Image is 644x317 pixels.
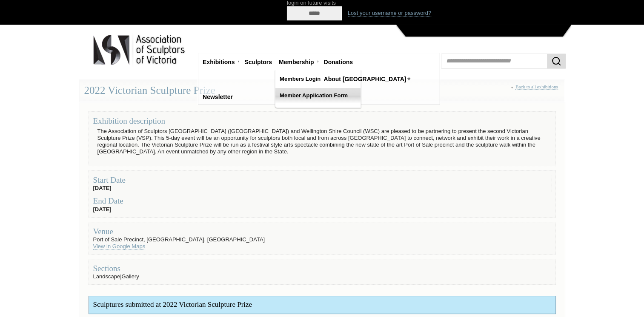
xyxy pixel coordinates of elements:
[241,54,275,70] a: Sculptors
[275,54,317,70] a: Membership
[93,226,551,236] div: Venue
[199,89,236,105] a: Newsletter
[551,56,561,66] img: Search
[93,33,186,67] img: logo.png
[89,259,556,285] fieldset: Landscape|Gallery
[321,71,410,87] a: About [GEOGRAPHIC_DATA]
[93,263,551,273] div: Sections
[93,126,551,157] p: The Association of Sculptors [GEOGRAPHIC_DATA] ([GEOGRAPHIC_DATA]) and Wellington Shire Council (...
[275,88,361,103] a: Member Application Form
[348,10,432,17] a: Lost your username or password?
[93,206,112,212] strong: [DATE]
[89,296,555,314] div: Sculptures submitted at 2022 Victorian Sculpture Prize
[80,79,565,102] div: 2022 Victorian Sculpture Prize
[93,116,551,126] div: Exhibition description
[199,54,238,70] a: Exhibitions
[515,84,558,90] a: Back to all exhibitions
[93,175,551,185] div: Start Date
[511,84,560,99] div: «
[93,243,146,250] a: View in Google Maps
[321,54,356,70] a: Donations
[275,71,361,87] a: Members Login
[89,222,556,255] fieldset: Port of Sale Precinct, [GEOGRAPHIC_DATA], [GEOGRAPHIC_DATA]
[93,196,551,206] div: End Date
[93,185,112,191] strong: [DATE]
